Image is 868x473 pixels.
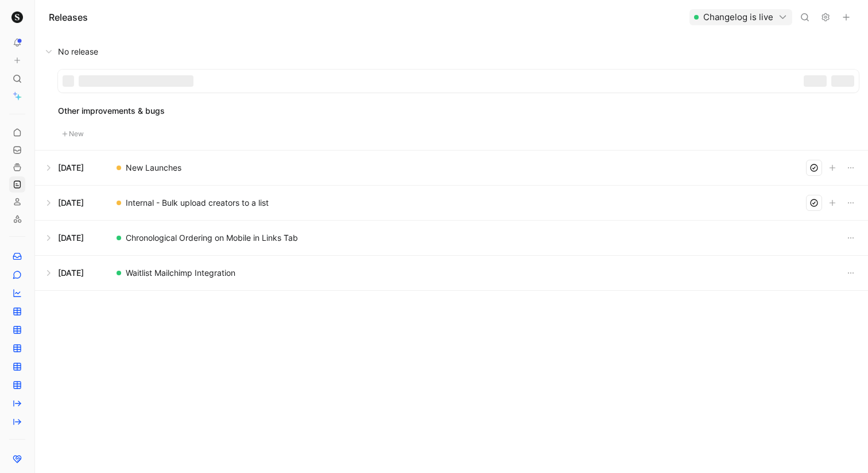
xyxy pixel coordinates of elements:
button: New [58,127,88,141]
img: shopmy [11,11,23,23]
button: Changelog is live [689,9,792,25]
div: Other improvements & bugs [58,104,859,118]
button: shopmy [9,9,25,25]
h1: Releases [49,10,88,24]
